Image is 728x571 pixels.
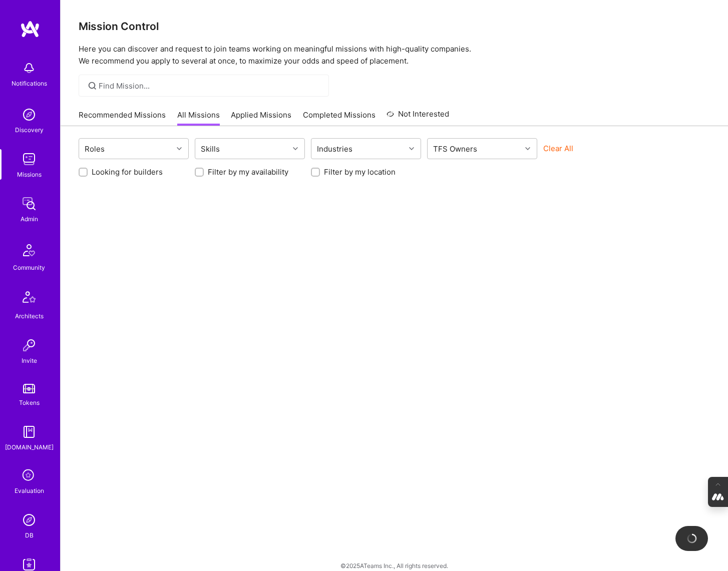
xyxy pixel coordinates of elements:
i: icon Chevron [409,146,414,151]
i: icon SearchGrey [87,80,98,92]
img: teamwork [19,149,39,169]
div: Tokens [19,397,40,408]
div: Notifications [12,78,47,89]
h3: Mission Control [79,20,710,33]
img: tokens [23,384,35,393]
i: icon Chevron [525,146,530,151]
input: Find Mission... [99,81,321,91]
div: Invite [22,355,37,366]
div: Discovery [15,125,44,135]
a: All Missions [177,110,220,126]
img: discovery [19,105,39,125]
img: loading [685,531,699,545]
img: guide book [19,422,39,442]
label: Looking for builders [92,167,163,177]
div: Architects [15,311,44,321]
a: Recommended Missions [79,110,166,126]
img: admin teamwork [19,194,39,214]
i: icon Chevron [293,146,298,151]
label: Filter by my availability [208,167,288,177]
label: Filter by my location [324,167,396,177]
a: Not Interested [387,108,449,126]
div: TFS Owners [431,142,480,156]
img: Invite [19,335,39,355]
a: Completed Missions [303,110,376,126]
a: Applied Missions [231,110,291,126]
img: bell [19,58,39,78]
div: Missions [17,169,42,180]
i: icon SelectionTeam [20,466,39,485]
div: Admin [21,214,38,224]
img: Architects [17,287,41,311]
img: logo [20,20,40,38]
div: Industries [314,142,355,156]
div: Evaluation [15,485,44,496]
div: Community [13,262,45,273]
div: Skills [198,142,222,156]
img: Community [17,238,41,262]
div: DB [25,530,34,540]
div: Roles [82,142,107,156]
button: Clear All [543,143,573,154]
p: Here you can discover and request to join teams working on meaningful missions with high-quality ... [79,43,710,67]
div: [DOMAIN_NAME] [5,442,54,452]
img: Admin Search [19,510,39,530]
i: icon Chevron [177,146,182,151]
